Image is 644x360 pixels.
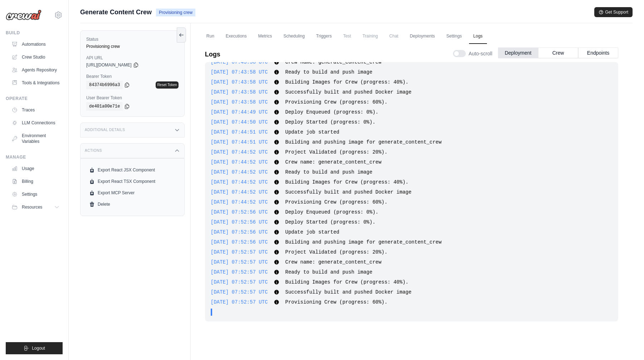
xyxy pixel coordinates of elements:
a: Executions [221,29,251,44]
span: Ready to build and push image [285,169,372,175]
span: Chat is not available until the deployment is complete [385,29,402,43]
span: [DATE] 07:43:58 UTC [211,89,268,95]
a: Metrics [254,29,277,44]
div: Build [6,30,63,36]
span: [DATE] 07:52:57 UTC [211,289,268,295]
label: API URL [86,55,179,61]
span: Successfully built and pushed Docker image [285,189,411,195]
span: [DATE] 07:44:52 UTC [211,159,268,165]
span: Building and pushing image for generate_content_crew [285,239,441,245]
span: Provisioning crew [156,9,195,16]
span: Update job started [285,229,339,235]
span: Deploy Started (progress: 0%). [285,119,375,125]
span: Deploy Enqueued (progress: 0%). [285,109,378,115]
span: [DATE] 07:52:57 UTC [211,279,268,285]
span: Resources [22,204,42,210]
p: Logs [205,49,220,59]
span: Building Images for Crew (progress: 40%). [285,179,408,185]
span: [DATE] 07:44:51 UTC [211,129,268,135]
span: [URL][DOMAIN_NAME] [86,62,132,68]
a: Reset Token [156,81,178,89]
a: Billing [9,176,63,187]
label: Status [86,36,179,42]
span: Provisioning Crew (progress: 60%). [285,199,387,205]
span: Logout [32,345,45,351]
span: [DATE] 07:43:58 UTC [211,69,268,75]
span: [DATE] 07:44:51 UTC [211,139,268,145]
span: Deploy Started (progress: 0%). [285,219,375,225]
img: Logo [6,10,42,20]
span: Successfully built and pushed Docker image [285,289,411,295]
button: Logout [6,342,63,354]
a: LLM Connections [9,117,63,129]
span: . [218,309,221,316]
span: Successfully built and pushed Docker image [285,89,411,95]
span: Building and pushing image for generate_content_crew [285,139,441,145]
button: Get Support [594,7,633,17]
span: [DATE] 07:44:52 UTC [211,179,268,185]
a: Deployments [405,29,439,44]
a: Delete [86,199,179,210]
span: [DATE] 07:52:57 UTC [211,269,268,275]
span: [DATE] 07:44:50 UTC [211,119,268,125]
a: Logs [469,29,487,44]
a: Crew Studio [9,51,63,63]
span: Crew name: generate_content_crew [285,159,381,165]
div: Provisioning crew [86,44,179,49]
span: Training is not available until the deployment is complete [358,29,382,43]
button: Deployment [498,47,538,58]
span: [DATE] 07:44:52 UTC [211,149,268,155]
button: Crew [538,47,578,58]
span: Provisioning Crew (progress: 60%). [285,299,387,305]
a: Run [202,29,219,44]
a: Usage [9,163,63,174]
span: Auto-scroll [469,50,492,57]
a: Settings [442,29,466,44]
h3: Actions [85,149,102,153]
span: [DATE] 07:44:52 UTC [211,199,268,205]
a: Settings [9,189,63,200]
span: Test [339,29,355,43]
span: [DATE] 07:44:52 UTC [211,169,268,175]
a: Scheduling [279,29,309,44]
span: Ready to build and push image [285,269,372,275]
h3: Additional Details [85,128,125,132]
a: Automations [9,39,63,50]
label: Bearer Token [86,74,179,79]
span: [DATE] 07:52:56 UTC [211,209,268,215]
label: User Bearer Token [86,95,179,101]
span: Generate Content Crew [80,7,152,17]
span: [DATE] 07:52:56 UTC [211,219,268,225]
code: de401a00e71e [86,102,123,111]
span: Deploy Enqueued (progress: 0%). [285,209,378,215]
span: [DATE] 07:44:52 UTC [211,189,268,195]
code: 84374b6996a3 [86,81,123,89]
div: Manage [6,154,63,160]
span: [DATE] 07:52:56 UTC [211,239,268,245]
button: Resources [9,201,63,213]
a: Traces [9,104,63,116]
span: [DATE] 07:43:58 UTC [211,99,268,105]
a: Triggers [312,29,336,44]
span: [DATE] 07:43:58 UTC [211,59,268,65]
span: Project Validated (progress: 20%). [285,149,387,155]
a: Export MCP Server [86,187,179,199]
span: Building Images for Crew (progress: 40%). [285,279,408,285]
a: Environment Variables [9,130,63,147]
div: Operate [6,96,63,101]
a: Export React TSX Component [86,176,179,187]
span: Provisioning Crew (progress: 60%). [285,99,387,105]
span: Project Validated (progress: 20%). [285,249,387,255]
span: [DATE] 07:52:57 UTC [211,259,268,265]
span: [DATE] 07:52:57 UTC [211,299,268,305]
span: Crew name: generate_content_crew [285,259,381,265]
span: [DATE] 07:43:58 UTC [211,79,268,85]
span: [DATE] 07:44:49 UTC [211,109,268,115]
a: Agents Repository [9,64,63,76]
span: Update job started [285,129,339,135]
button: Endpoints [578,47,618,58]
span: [DATE] 07:52:56 UTC [211,229,268,235]
a: Tools & Integrations [9,77,63,89]
span: Ready to build and push image [285,69,372,75]
span: Crew name: generate_content_crew [285,59,381,65]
